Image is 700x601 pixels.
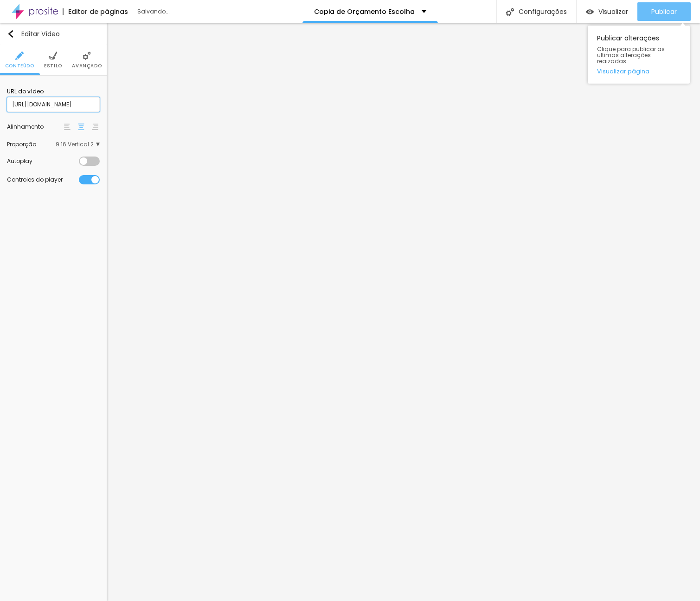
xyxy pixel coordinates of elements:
button: Visualizar [577,2,637,21]
span: Publicar [651,8,677,15]
img: Icone [7,30,14,38]
div: Alinhamento [7,124,63,130]
div: URL do vídeo [7,87,100,96]
img: paragraph-center-align.svg [78,124,84,130]
a: Visualizar página [597,68,681,74]
p: Copia de Orçamento Escolha [314,8,415,15]
div: Editor de páginas [63,8,128,15]
div: Editar Vídeo [7,30,60,38]
img: paragraph-right-align.svg [92,124,98,130]
span: Conteúdo [5,64,34,68]
span: Clique para publicar as ultimas alterações reaizadas [597,46,681,65]
div: Salvando... [137,9,244,14]
div: Proporção [7,142,56,147]
img: Icone [49,52,57,60]
span: Estilo [44,64,62,68]
img: Icone [506,8,514,16]
img: view-1.svg [586,8,594,16]
button: Publicar [637,2,691,21]
img: paragraph-left-align.svg [64,124,71,130]
div: Publicar alterações [588,26,690,84]
img: Icone [83,52,91,60]
span: Avançado [72,64,102,68]
img: Icone [15,52,24,60]
div: Controles do player [7,177,79,183]
span: 9:16 Vertical 2 [56,142,100,147]
span: Visualizar [598,8,628,15]
input: Youtube, Vimeo ou Dailymotion [7,97,100,112]
iframe: Editor [107,23,700,601]
div: Autoplay [7,158,79,164]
